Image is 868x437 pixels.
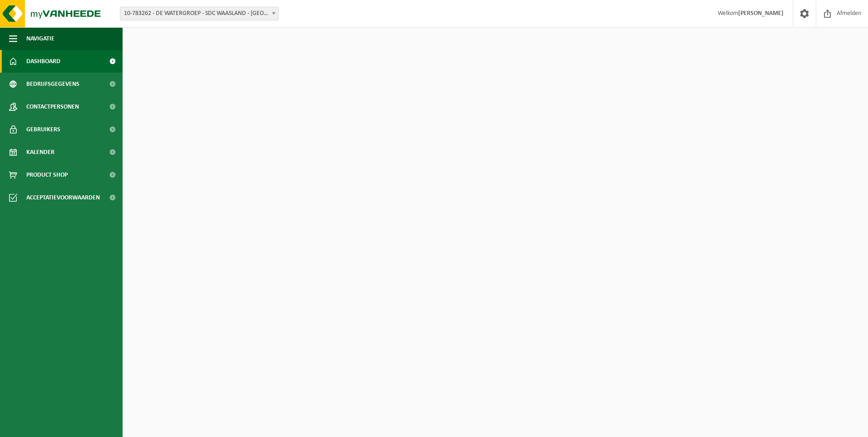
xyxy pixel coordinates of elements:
[120,7,279,20] span: 10-783262 - DE WATERGROEP - SDC WAASLAND - LOKEREN
[26,164,68,186] span: Product Shop
[26,186,100,209] span: Acceptatievoorwaarden
[26,50,60,73] span: Dashboard
[26,73,79,95] span: Bedrijfsgegevens
[120,7,278,20] span: 10-783262 - DE WATERGROEP - SDC WAASLAND - LOKEREN
[26,141,54,164] span: Kalender
[738,10,784,17] strong: [PERSON_NAME]
[26,118,60,141] span: Gebruikers
[26,95,79,118] span: Contactpersonen
[26,27,54,50] span: Navigatie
